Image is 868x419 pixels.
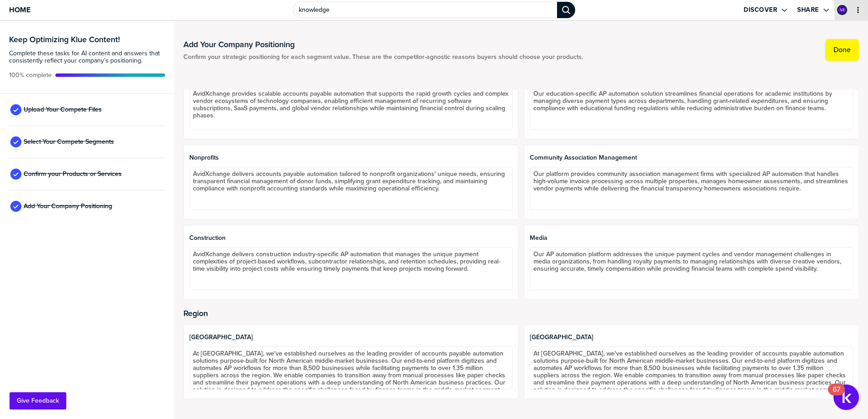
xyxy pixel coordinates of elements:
span: Select Your Compete Segments [24,138,114,146]
button: Give Feedback [10,392,66,409]
span: Active [9,72,52,79]
span: Confirm your strategic positioning for each segment value. These are the competitor-agnostic reas... [183,54,583,61]
span: Confirm your Products or Services [24,171,122,178]
input: Search Klue [293,2,557,18]
div: Search Klue [557,2,575,18]
div: Nathan Rodriguez [837,5,847,15]
textarea: Our education-specific AP automation solution streamlines financial operations for academic insti... [530,87,853,130]
label: Done [833,45,851,54]
textarea: Our platform provides community association management firms with specialized AP automation that ... [530,167,853,210]
textarea: At [GEOGRAPHIC_DATA], we've established ourselves as the leading provider of accounts payable aut... [189,346,513,390]
span: Community Association Management [530,154,853,161]
a: Edit Profile [836,4,848,16]
label: Share [797,6,819,14]
span: Complete these tasks for AI content and answers that consistently reflect your company’s position... [9,50,165,64]
label: Discover [744,6,777,14]
span: Upload Your Compete Files [24,106,102,113]
span: Construction [189,234,513,242]
span: Add Your Company Positioning [24,203,112,210]
h2: Region [183,309,859,318]
span: [GEOGRAPHIC_DATA] [530,334,853,341]
img: e27295a11cbeda2273d407dbd81da4be-sml.png [838,6,846,14]
textarea: AvidXchange provides scalable accounts payable automation that supports the rapid growth cycles a... [189,87,513,130]
span: Media [530,234,853,242]
textarea: AvidXchange delivers accounts payable automation tailored to nonprofit organizations' unique need... [189,167,513,210]
button: Open Resource Center, 67 new notifications [833,385,859,410]
h1: Add Your Company Positioning [183,39,583,50]
span: [GEOGRAPHIC_DATA] [189,334,513,341]
textarea: AvidXchange delivers construction industry-specific AP automation that manages the unique payment... [189,247,513,290]
textarea: Our AP automation platform addresses the unique payment cycles and vendor management challenges i... [530,247,853,290]
span: Home [9,6,30,14]
span: Nonprofits [189,154,513,161]
textarea: At [GEOGRAPHIC_DATA], we've established ourselves as the leading provider of accounts payable aut... [530,346,853,390]
div: 67 [833,390,840,401]
h3: Keep Optimizing Klue Content! [9,35,165,44]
